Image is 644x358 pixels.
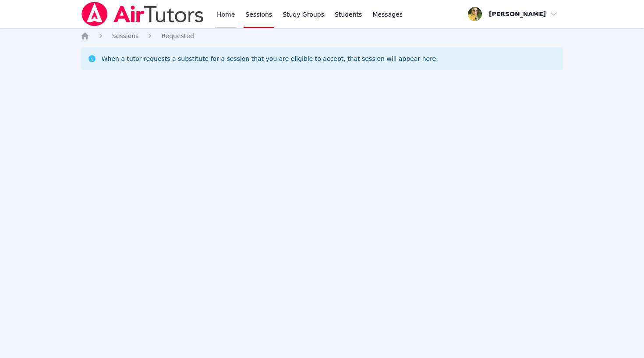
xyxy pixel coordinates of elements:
span: Messages [372,10,403,19]
nav: Breadcrumb [81,32,564,40]
span: Sessions [112,32,139,39]
img: Air Tutors [81,2,205,26]
div: When a tutor requests a substitute for a session that you are eligible to accept, that session wi... [102,54,438,63]
span: Requested [161,32,194,39]
a: Sessions [112,32,139,40]
a: Requested [161,32,194,40]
